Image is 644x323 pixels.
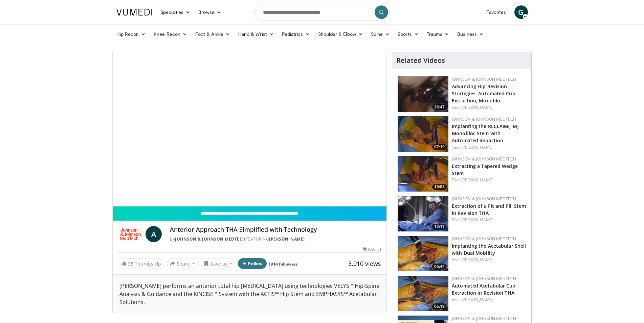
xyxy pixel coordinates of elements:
span: 05:44 [432,264,447,270]
div: [DATE] [363,246,381,252]
a: 05:44 [398,236,448,271]
div: Feat. [452,177,526,183]
a: 12:17 [398,196,448,231]
img: Johnson & Johnson MedTech [118,226,143,242]
img: 9c1ab193-c641-4637-bd4d-10334871fca9.150x105_q85_crop-smart_upscale.jpg [398,236,448,271]
a: 38:47 [398,76,448,112]
div: Feat. [452,297,526,303]
a: [PERSON_NAME] [461,257,493,263]
a: Browse [194,5,225,19]
a: Johnson & Johnson MedTech [452,76,516,82]
h4: Anterior Approach THA Simplified with Technology [170,226,381,233]
button: Follow [238,258,267,269]
a: [PERSON_NAME] [461,217,493,223]
a: Specialties [156,5,195,19]
a: Favorites [482,5,510,19]
a: Hand & Wrist [234,27,278,41]
a: A [146,226,162,242]
button: Save to [201,258,235,269]
a: Extraction of a Fit and Fill Stem in Revision THA [452,203,526,216]
img: 82aed312-2a25-4631-ae62-904ce62d2708.150x105_q85_crop-smart_upscale.jpg [398,196,448,231]
a: Implanting the RECLAIM(TM) Monobloc Stem with Automated impaction [452,123,518,144]
img: 9f1a5b5d-2ba5-4c40-8e0c-30b4b8951080.150x105_q85_crop-smart_upscale.jpg [398,76,448,112]
a: Foot & Ankle [191,27,234,41]
a: Advancing Hip Revision Strategies: Automated Cup Extraction, Monoblo… [452,83,515,104]
div: Feat. [452,104,526,110]
a: Pediatrics [278,27,314,41]
a: [PERSON_NAME] [461,144,493,150]
div: Feat. [452,144,526,150]
a: 1914 followers [268,261,297,267]
a: Johnson & Johnson MedTech [452,236,516,242]
a: Sports [394,27,423,41]
a: Automated Acetabular Cup Extraction in Revision THA [452,282,515,296]
a: Johnson & Johnson MedTech [452,116,516,122]
a: Extracting a Tapered Wedge Stem [452,163,518,176]
a: [PERSON_NAME] [461,177,493,183]
a: 38 Thumbs Up [118,258,164,269]
a: G [514,5,528,19]
a: Knee Recon [150,27,191,41]
h4: Related Videos [396,56,445,65]
video-js: Video Player [113,52,387,206]
a: Implanting the Acetabular Shell with Dual Mobility [452,243,526,256]
a: Johnson & Johnson MedTech [175,236,246,242]
span: 12:17 [432,224,447,230]
a: Johnson & Johnson MedTech [452,316,516,321]
a: Hip Recon [112,27,150,41]
div: [PERSON_NAME] performs an anterior total hip [MEDICAL_DATA] using technologies VELYS™ Hip-Spine A... [113,275,387,313]
span: 10:03 [432,184,447,190]
input: Search topics, interventions [254,4,390,20]
a: Spine [367,27,394,41]
span: 3,010 views [348,259,381,268]
a: 05:19 [398,276,448,311]
div: By FEATURING [170,236,381,242]
a: 10:03 [398,156,448,192]
span: 07:19 [432,144,447,150]
a: Johnson & Johnson MedTech [452,276,516,281]
img: ffc33e66-92ed-4f11-95c4-0a160745ec3c.150x105_q85_crop-smart_upscale.jpg [398,116,448,152]
a: 07:19 [398,116,448,152]
a: [PERSON_NAME] [461,104,493,110]
a: [PERSON_NAME] [269,236,305,242]
img: VuMedi Logo [116,9,152,16]
a: Johnson & Johnson MedTech [452,196,516,202]
a: Business [453,27,488,41]
a: Trauma [423,27,453,41]
img: 0b84e8e2-d493-4aee-915d-8b4f424ca292.150x105_q85_crop-smart_upscale.jpg [398,156,448,192]
a: Johnson & Johnson MedTech [452,156,516,162]
a: Shoulder & Elbow [314,27,367,41]
span: 05:19 [432,303,447,309]
div: Feat. [452,217,526,223]
img: d5b2f4bf-f70e-4130-8279-26f7233142ac.150x105_q85_crop-smart_upscale.jpg [398,276,448,311]
button: Share [167,258,198,269]
div: Feat. [452,257,526,263]
a: [PERSON_NAME] [461,297,493,302]
span: 38:47 [432,104,447,110]
span: 38 [128,260,133,267]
